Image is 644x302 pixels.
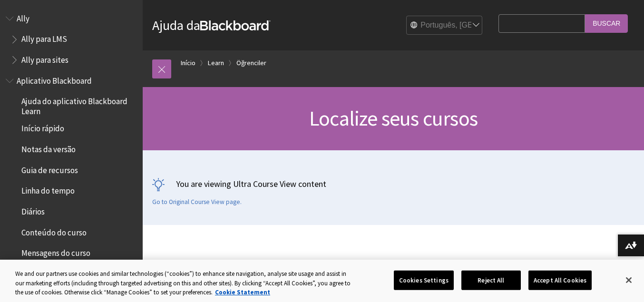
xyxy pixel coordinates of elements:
span: Início rápido [21,121,64,134]
button: Accept All Cookies [528,270,592,290]
span: Conteúdo do curso [21,224,87,237]
button: Close [618,270,639,291]
span: Ally para sites [21,52,68,65]
span: Diários [21,204,45,216]
a: Go to Original Course View page. [152,198,242,206]
span: Localize seus cursos [309,105,478,131]
a: Início [181,57,195,69]
button: Cookies Settings [394,270,454,290]
select: Site Language Selector [407,16,483,35]
p: You are viewing Ultra Course View content [152,178,634,190]
strong: Blackboard [200,20,271,30]
span: Ally [17,10,29,23]
span: Guia de recursos [21,162,78,175]
div: We and our partners use cookies and similar technologies (“cookies”) to enhance site navigation, ... [15,269,354,297]
span: Notas da versão [21,141,76,154]
h2: Explore a página de Cursos [152,255,494,287]
span: Aplicativo Blackboard [17,73,92,86]
span: Linha do tempo [21,183,75,196]
a: More information about your privacy, opens in a new tab [215,288,270,296]
span: Mensagens do curso [21,245,90,258]
span: Ally para LMS [21,31,67,44]
span: Ajuda do aplicativo Blackboard Learn [21,94,136,116]
a: Öğrenciler [236,57,266,69]
input: Buscar [585,14,628,33]
nav: Book outline for Anthology Ally Help [6,10,137,68]
a: Learn [208,57,224,69]
button: Reject All [461,270,521,290]
a: Ajuda daBlackboard [152,17,271,34]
